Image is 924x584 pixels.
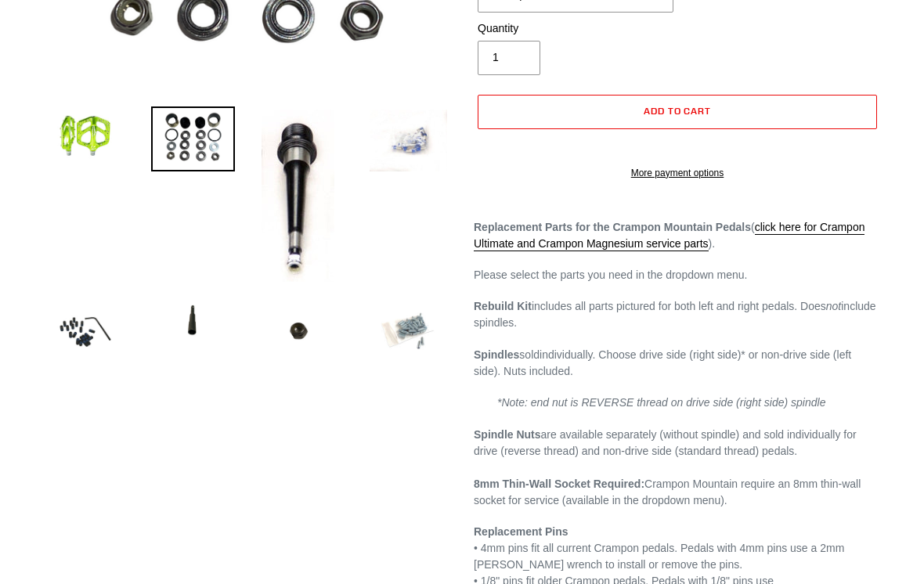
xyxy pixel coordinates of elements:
[478,20,673,37] label: Quantity
[366,290,451,374] img: Load image into Gallery viewer, Canfield Bikes Crampon MTN Pedal Service Parts
[497,396,825,409] em: *Note: end nut is REVERSE thread on drive side (right side) spindle
[474,298,881,331] p: includes all parts pictured for both left and right pedals. Does include spindles.
[644,105,712,117] span: Add to cart
[474,525,568,538] strong: Replacement Pins
[366,106,451,175] img: Load image into Gallery viewer, Canfield Bikes Crampon MTN Pedal Service Parts
[478,166,877,180] a: More payment options
[474,269,747,281] span: Please select the parts you need in the dropdown menu.
[43,106,128,164] img: Load image into Gallery viewer, Canfield Bikes Crampon MTN Pedal Service Parts
[474,219,881,252] p: ( ).
[474,427,881,509] p: are available separately (without spindle) and sold individually for drive (reverse thread) and n...
[474,478,644,490] strong: 8mm Thin-Wall Socket Required:
[474,348,519,361] strong: Spindles
[474,347,881,380] p: individually. Choose drive side (right side)* or non-drive side (left side). Nuts included.
[478,95,877,129] button: Add to cart
[151,106,236,171] img: Load image into Gallery viewer, Canfield Bikes Crampon Mountain Rebuild Kit
[474,221,864,251] a: click here for Crampon Ultimate and Crampon Magnesium service parts
[258,106,337,285] img: Load image into Gallery viewer, Canfield Bikes Crampon MTN Pedal Service Parts
[258,290,343,369] img: Load image into Gallery viewer, Canfield Bikes Crampon MTN Pedal Service Parts
[826,300,841,312] em: not
[474,221,751,233] strong: Replacement Parts for the Crampon Mountain Pedals
[151,290,236,355] img: Load image into Gallery viewer, Canfield Bikes Crampon MTN Pedal Service Parts
[474,428,541,441] strong: Spindle Nuts
[474,300,532,312] strong: Rebuild Kit
[43,290,128,374] img: Load image into Gallery viewer, Canfield Bikes Crampon MTN Pedal Service Parts
[519,348,540,361] span: sold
